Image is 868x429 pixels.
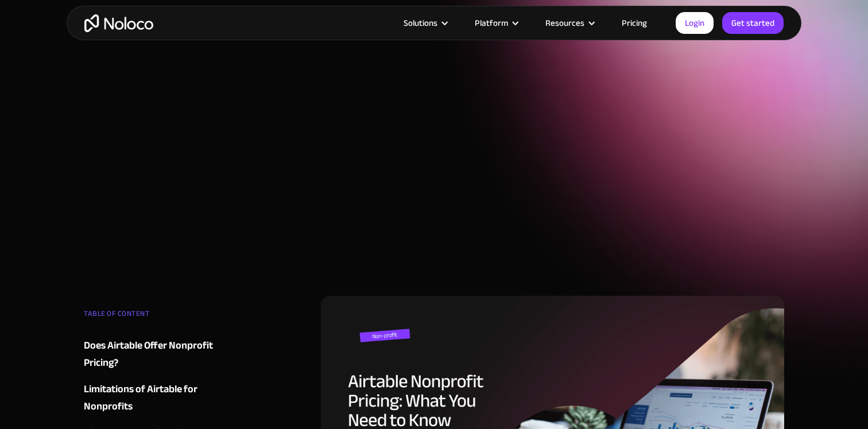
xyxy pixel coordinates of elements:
[84,14,153,32] a: home
[84,381,223,415] a: Limitations of Airtable for Nonprofits
[460,16,531,30] div: Platform
[389,16,460,30] div: Solutions
[545,16,584,30] div: Resources
[84,305,223,328] div: TABLE OF CONTENT
[404,16,437,30] div: Solutions
[607,16,661,30] a: Pricing
[475,16,508,30] div: Platform
[676,12,714,34] a: Login
[722,12,784,34] a: Get started
[84,337,223,372] a: Does Airtable Offer Nonprofit Pricing?
[531,16,607,30] div: Resources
